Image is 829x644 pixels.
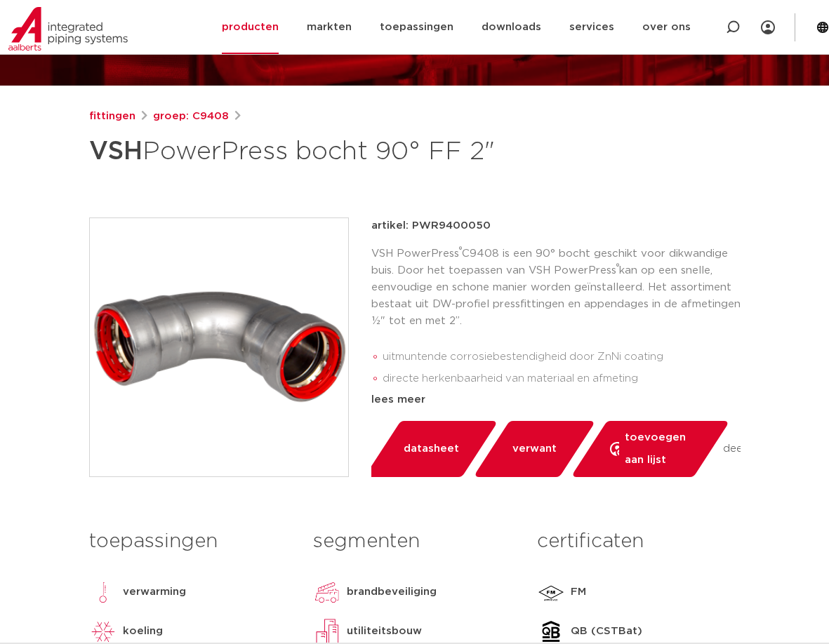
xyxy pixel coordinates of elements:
a: groep: C9408 [153,108,229,125]
a: datasheet [364,421,498,477]
img: brandbeveiliging [313,578,341,606]
p: artikel: PWR9400050 [371,217,491,234]
span: datasheet [404,438,459,460]
span: toevoegen aan lijst [624,427,690,471]
img: FM [537,578,565,606]
img: Product Image for VSH PowerPress bocht 90° FF 2" [90,218,348,476]
h3: certificaten [537,528,740,556]
p: QB (CSTBat) [571,623,642,640]
span: verwant [512,438,557,460]
p: utiliteitsbouw [347,623,422,640]
p: FM [571,584,586,601]
li: directe herkenbaarheid van materiaal en afmeting [383,368,741,390]
h3: segmenten [313,528,516,556]
li: uitmuntende corrosiebestendigheid door ZnNi coating [383,346,741,368]
strong: VSH [89,139,142,164]
h3: toepassingen [89,528,292,556]
h1: PowerPress bocht 90° FF 2" [89,130,519,173]
span: deel: [723,441,747,457]
p: brandbeveiliging [347,584,437,601]
a: fittingen [89,108,135,125]
p: VSH PowerPress C9408 is een 90° bocht geschikt voor dikwandige buis. Door het toepassen van VSH P... [371,246,741,330]
div: lees meer [371,391,741,408]
sup: ® [616,263,619,271]
img: verwarming [89,578,117,606]
a: verwant [473,421,596,477]
p: verwarming [123,584,186,601]
sup: ® [459,246,462,254]
p: koeling [123,623,163,640]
